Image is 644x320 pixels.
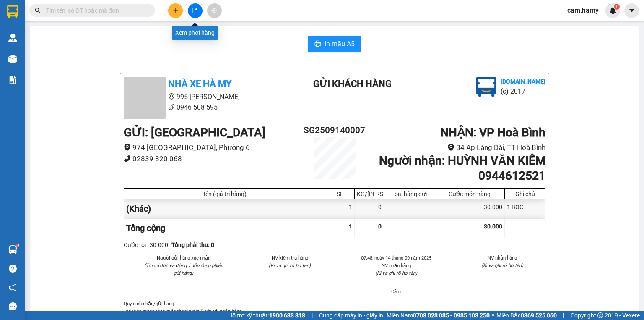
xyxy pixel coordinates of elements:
b: NHẬN : VP Hoà Bình [440,126,545,139]
img: solution-icon [8,76,17,84]
li: (c) 2017 [501,86,545,97]
div: 30.000 [434,199,505,218]
img: warehouse-icon [8,34,17,42]
span: ⚪️ [492,314,494,317]
span: aim [211,8,217,13]
li: NV kiểm tra hàng [247,254,333,262]
img: warehouse-icon [8,55,17,63]
b: [DOMAIN_NAME] [501,78,545,85]
b: Người nhận : HUỲNH VĂN KIẾM 0944612521 [379,154,545,183]
span: Cung cấp máy in - giấy in: [319,311,384,320]
b: Nhà Xe Hà My [168,79,231,89]
span: 1 [349,223,352,230]
i: Vui lòng mang theo điện thoại/CMND khi tới nhận hàng [124,308,241,314]
div: 0 [355,199,384,218]
li: 0946 508 595 [124,102,280,113]
span: | [312,311,313,320]
span: search [35,8,41,13]
span: Miền Bắc [496,311,557,320]
li: NV nhận hàng [353,262,439,269]
span: plus [173,8,179,13]
div: Loại hàng gửi [386,191,432,197]
b: Tổng phải thu: 0 [171,241,214,248]
div: 1 [325,199,355,218]
b: Gửi khách hàng [313,79,392,89]
button: caret-down [624,3,639,18]
span: notification [9,283,17,291]
img: icon-new-feature [609,7,617,14]
span: message [9,302,17,310]
div: (Khác) [124,199,325,218]
li: NV nhận hàng [460,254,546,262]
li: 995 [PERSON_NAME] [124,92,280,102]
li: 02839 820 068 [124,153,299,165]
li: 974 [GEOGRAPHIC_DATA], Phường 6 [124,142,299,153]
strong: 1900 633 818 [269,312,305,319]
span: cam.hamy [561,5,605,16]
span: Hỗ trợ kỹ thuật: [228,311,305,320]
sup: 1 [16,244,18,247]
i: (Kí và ghi rõ họ tên) [269,262,311,268]
span: environment [447,144,454,151]
i: (Tôi đã đọc và đồng ý nộp dung phiếu gửi hàng) [144,262,223,276]
span: copyright [597,312,603,318]
span: question-circle [9,265,17,273]
i: (Kí và ghi rõ họ tên) [481,262,523,268]
div: Cước món hàng [436,191,502,197]
li: 34 Ấp Láng Dài, TT Hoà Bình [370,142,545,153]
h2: SG2509140007 [299,123,370,137]
span: 1 [615,4,618,10]
sup: 1 [614,4,620,10]
span: phone [168,104,175,110]
input: Tìm tên, số ĐT hoặc mã đơn [46,6,145,15]
img: logo.jpg [476,77,496,97]
span: In mẫu A5 [325,39,355,49]
span: 0 [378,223,382,230]
span: environment [168,93,175,100]
span: printer [314,40,321,48]
i: (Kí và ghi rõ họ tên) [375,270,417,276]
span: | [563,311,564,320]
li: 07:48, ngày 14 tháng 09 năm 2025 [353,254,439,262]
div: KG/[PERSON_NAME] [357,191,382,197]
span: file-add [192,8,198,13]
strong: 0708 023 035 - 0935 103 250 [413,312,490,319]
button: plus [168,3,183,18]
div: Tên (giá trị hàng) [126,191,323,197]
li: Cẩm [353,288,439,295]
img: warehouse-icon [8,245,17,254]
button: file-add [188,3,203,18]
div: Ghi chú [507,191,543,197]
span: environment [124,144,131,151]
span: Miền Nam [387,311,490,320]
li: Người gửi hàng xác nhận [140,254,227,262]
div: Cước rồi : 30.000 [124,240,168,249]
div: 1 BỌC [505,199,545,218]
span: Tổng cộng [126,223,165,233]
img: logo-vxr [7,5,18,18]
strong: 0369 525 060 [521,312,557,319]
span: caret-down [628,7,636,14]
button: printerIn mẫu A5 [308,36,361,52]
span: phone [124,155,131,162]
button: aim [207,3,222,18]
b: GỬI : [GEOGRAPHIC_DATA] [124,126,265,139]
div: SL [327,191,352,197]
span: 30.000 [484,223,502,230]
